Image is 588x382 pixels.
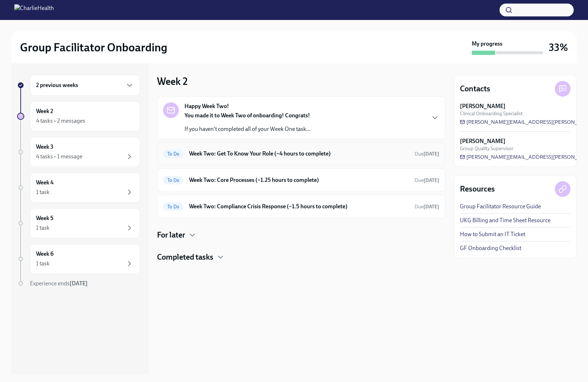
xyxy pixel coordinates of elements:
span: September 16th, 2025 10:00 [415,151,439,157]
h6: Week Two: Core Processes (~1.25 hours to complete) [189,176,409,184]
strong: You made it to Week Two of onboarding! Congrats! [184,112,310,119]
h4: For later [157,230,185,240]
img: CharlieHealth [14,4,54,16]
a: Week 41 task [17,173,140,203]
h6: Week 6 [36,250,54,258]
span: September 16th, 2025 10:00 [415,177,439,184]
p: If you haven't completed all of your Week One task... [184,125,310,133]
a: Week 24 tasks • 2 messages [17,101,140,131]
a: GF Onboarding Checklist [460,244,521,252]
strong: My progress [472,40,502,48]
strong: [PERSON_NAME] [460,137,506,145]
div: 2 previous weeks [30,75,140,96]
div: Completed tasks [157,252,445,263]
strong: [DATE] [424,177,439,183]
a: UKG Billing and Time Sheet Resource [460,217,551,224]
strong: [PERSON_NAME] [460,102,506,110]
div: 4 tasks • 2 messages [36,117,85,125]
a: How to Submit an IT Ticket [460,230,525,238]
span: To Do [163,151,183,157]
h2: Group Facilitator Onboarding [20,40,167,55]
strong: [DATE] [424,151,439,157]
div: 4 tasks • 1 message [36,153,82,161]
h6: Week Two: Compliance Crisis Response (~1.5 hours to complete) [189,203,409,210]
h6: 2 previous weeks [36,81,78,89]
a: To DoWeek Two: Core Processes (~1.25 hours to complete)Due[DATE] [163,174,439,186]
a: Week 51 task [17,208,140,238]
h4: Contacts [460,83,490,94]
strong: [DATE] [70,280,88,287]
span: Due [415,151,439,157]
div: 1 task [36,224,50,232]
span: Due [415,204,439,210]
h6: Week 5 [36,214,54,222]
a: To DoWeek Two: Get To Know Your Role (~4 hours to complete)Due[DATE] [163,148,439,159]
h3: 33% [549,41,568,54]
a: Week 61 task [17,244,140,274]
h6: Week Two: Get To Know Your Role (~4 hours to complete) [189,150,409,158]
span: Experience ends [30,280,88,287]
h6: Week 2 [36,107,53,115]
strong: [DATE] [424,204,439,210]
div: 1 task [36,260,50,268]
strong: Happy Week Two! [184,102,229,110]
span: Clinical Onboarding Specialist [460,110,523,117]
h6: Week 3 [36,143,54,151]
a: Week 34 tasks • 1 message [17,137,140,167]
h4: Completed tasks [157,252,213,263]
span: To Do [163,178,183,183]
a: Group Facilitator Resource Guide [460,203,541,210]
div: 1 task [36,188,50,196]
h3: Week 2 [157,75,188,88]
h4: Resources [460,184,495,194]
span: Group Quality Supervisor [460,145,513,152]
span: September 16th, 2025 10:00 [415,203,439,210]
h6: Week 4 [36,179,54,187]
div: For later [157,230,445,240]
span: To Do [163,204,183,209]
a: To DoWeek Two: Compliance Crisis Response (~1.5 hours to complete)Due[DATE] [163,201,439,212]
span: Due [415,177,439,183]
